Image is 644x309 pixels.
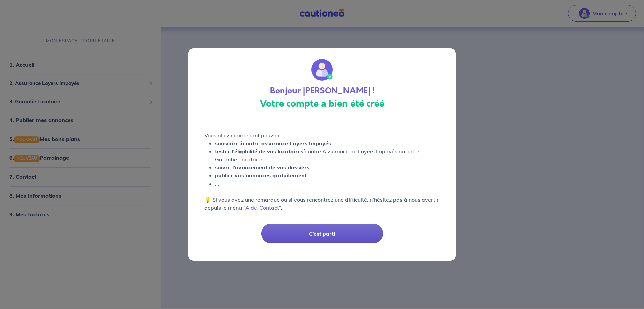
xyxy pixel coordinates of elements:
[245,204,279,211] a: Aide-Contact
[215,179,440,188] li: ...
[215,164,309,171] strong: suivre l’avancement de vos dossiers
[215,148,303,155] strong: tester l’éligibilité de vos locataires
[261,224,383,243] button: C’est parti
[215,140,331,147] strong: souscrire à notre assurance Loyers Impayés
[204,196,440,212] p: 💡 Si vous avez une remarque ou si vous rencontrez une difficulté, n’hésitez pas à nous avertir de...
[215,147,440,163] li: à notre Assurance de Loyers Impayés ou notre Garantie Locataire
[215,172,307,179] strong: publier vos annonces gratuitement
[311,59,333,81] img: wallet_circle
[270,86,374,96] h4: Bonjour [PERSON_NAME] !
[260,97,384,110] strong: Votre compte a bien été créé
[204,131,440,139] p: Vous allez maintenant pouvoir :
